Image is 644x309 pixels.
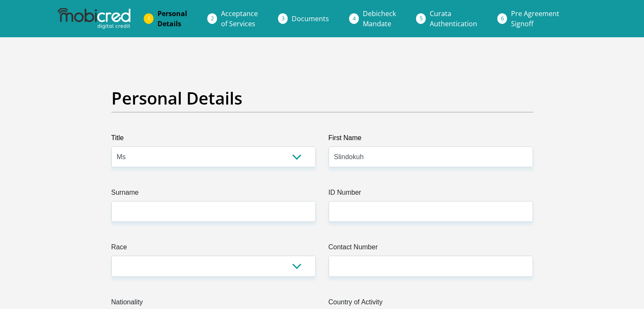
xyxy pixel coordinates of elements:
[111,201,316,222] input: Surname
[430,9,477,28] span: Curata Authentication
[111,133,316,146] label: Title
[329,133,533,146] label: First Name
[158,9,187,28] span: Personal Details
[504,5,566,32] a: Pre AgreementSignoff
[329,256,533,276] input: Contact Number
[111,88,533,108] h2: Personal Details
[329,201,533,222] input: ID Number
[329,188,533,201] label: ID Number
[111,188,316,201] label: Surname
[285,10,336,27] a: Documents
[111,242,316,256] label: Race
[329,242,533,256] label: Contact Number
[356,5,403,32] a: DebicheckMandate
[423,5,484,32] a: CurataAuthentication
[221,9,258,28] span: Acceptance of Services
[151,5,194,32] a: PersonalDetails
[363,9,396,28] span: Debicheck Mandate
[329,146,533,167] input: First Name
[214,5,265,32] a: Acceptanceof Services
[511,9,559,28] span: Pre Agreement Signoff
[58,8,130,29] img: mobicred logo
[292,14,329,23] span: Documents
